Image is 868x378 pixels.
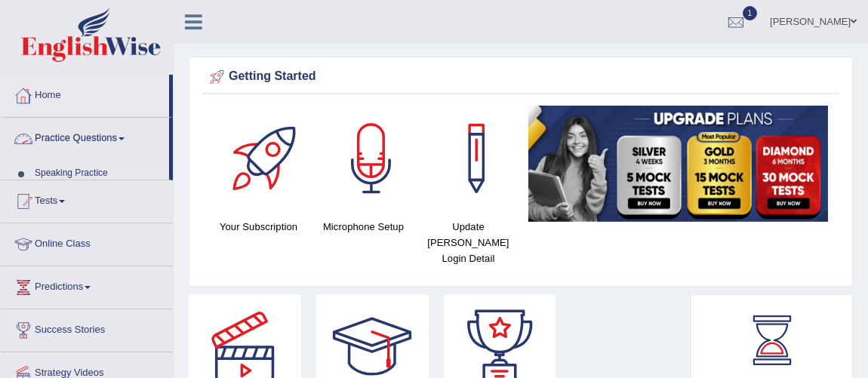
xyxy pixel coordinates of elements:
[1,266,173,304] a: Predictions
[319,219,408,235] h4: Microphone Setup
[28,160,169,187] a: Speaking Practice
[423,219,513,266] h4: Update [PERSON_NAME] Login Detail
[528,106,828,222] img: small5.jpg
[214,219,303,235] h4: Your Subscription
[1,309,173,347] a: Success Stories
[1,118,169,155] a: Practice Questions
[1,223,173,261] a: Online Class
[1,75,169,112] a: Home
[206,66,836,88] div: Getting Started
[743,6,758,20] span: 1
[1,180,173,218] a: Tests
